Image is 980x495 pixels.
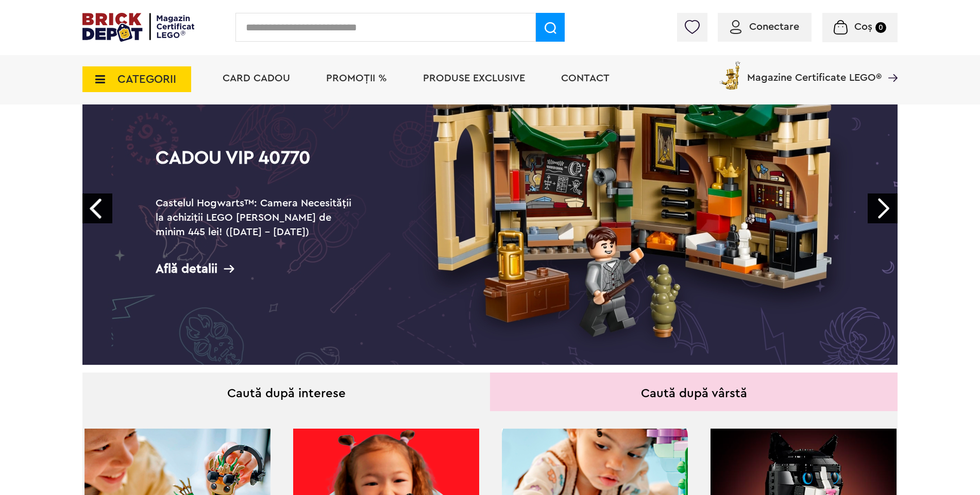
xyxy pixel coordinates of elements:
a: Prev [82,193,112,223]
h1: Cadou VIP 40770 [156,149,362,186]
a: Card Cadou [223,73,290,83]
div: Caută după vârstă [490,373,898,411]
span: Coș [854,22,872,32]
a: Next [868,193,898,223]
a: Produse exclusive [423,73,525,83]
a: PROMOȚII % [326,73,387,83]
span: Magazine Certificate LEGO® [747,59,882,83]
span: Conectare [749,22,799,32]
div: Află detalii [156,262,362,275]
h2: Castelul Hogwarts™: Camera Necesității la achiziții LEGO [PERSON_NAME] de minim 445 lei! ([DATE] ... [156,196,362,239]
a: Cadou VIP 40770Castelul Hogwarts™: Camera Necesității la achiziții LEGO [PERSON_NAME] de minim 44... [82,54,898,365]
span: CATEGORII [117,74,176,85]
a: Contact [561,73,610,83]
small: 0 [875,22,886,33]
div: Caută după interese [82,373,490,411]
a: Conectare [730,22,799,32]
a: Magazine Certificate LEGO® [882,59,898,69]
